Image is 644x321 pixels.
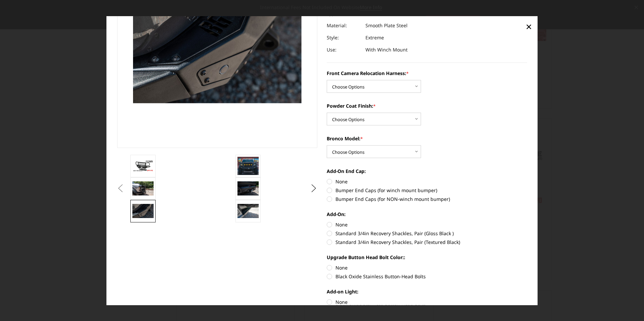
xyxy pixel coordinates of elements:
dd: Smooth Plate Steel [365,20,408,32]
dt: Use: [327,44,360,56]
dd: With Winch Mount [365,44,408,56]
label: Upgrade Button Head Bolt Color:: [327,254,527,261]
label: Standard 3/4in Recovery Shackles, Pair (Textured Black) [327,239,527,246]
label: Front Camera Relocation Harness: [327,70,527,77]
button: Previous [116,183,126,193]
label: Add-On: [327,211,527,218]
label: None [327,178,527,185]
dt: Material: [327,20,360,32]
label: None [327,298,527,306]
dt: Style: [327,32,360,44]
label: Powder Coat Finish: [327,102,527,109]
span: × [526,19,532,33]
img: Bronco Extreme Front (winch mount) [237,204,259,218]
label: Standard 3/4in Recovery Shackles, Pair (Gloss Black ) [327,230,527,237]
label: None [327,264,527,271]
dd: Extreme [365,32,384,44]
img: Bronco Extreme Front (winch mount) [132,204,154,218]
label: Bumper End Caps (for winch mount bumper) [327,187,527,194]
label: Bronco Model: [327,135,527,142]
label: Add-On End Cap: [327,168,527,175]
label: None [327,221,527,228]
a: Close [523,21,534,32]
label: Bumper End Caps (for NON-winch mount bumper) [327,195,527,203]
img: Bronco Extreme Front (winch mount) [132,160,154,172]
img: Low profile design [132,181,154,195]
img: Fits Warn Zeon and Warn VR EVO series winches [237,181,259,195]
label: Black Oxide Stainless Button-Head Bolts [327,273,527,280]
label: Add-on Light: [327,288,527,295]
button: Next [309,183,319,193]
img: Bronco Extreme Front (winch mount) [237,157,259,175]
